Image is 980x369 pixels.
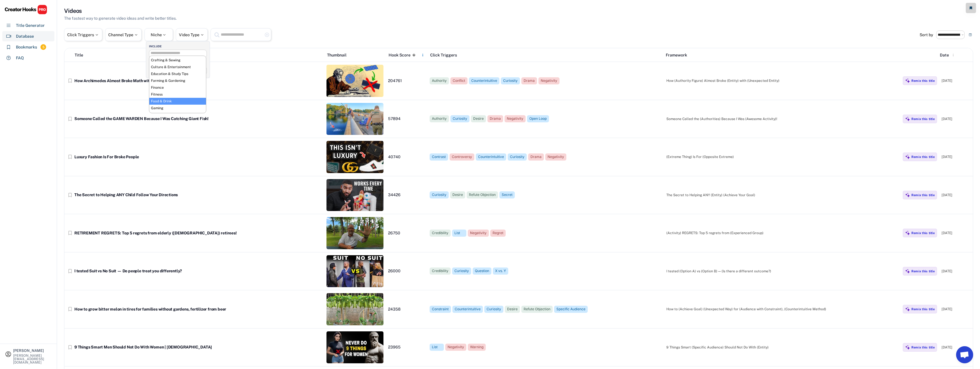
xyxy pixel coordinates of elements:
[911,193,935,197] div: Remix this title
[151,33,167,37] div: Niche
[74,155,322,160] div: Luxury Fashion Is For Broke People
[495,269,506,273] div: X vs. Y
[67,306,73,312] text: bookmark_border
[530,155,542,159] div: Drama
[430,52,661,58] div: Click Triggers
[16,33,34,39] div: Database
[432,192,446,197] div: Curiosity
[326,141,383,173] img: FGDB22dpmwk-23d8318d-3ba0-4a59-8e0c-dafd0b92d7b3.jpeg
[264,32,269,37] button: highlight_remove
[74,192,322,198] div: The Secret to Helping ANY Child Follow Your Directions
[911,231,935,235] div: Remix this title
[149,91,206,98] li: Fitness
[149,105,206,111] li: Gaming
[432,116,447,121] div: Authority
[942,154,970,159] div: [DATE]
[507,307,518,312] div: Desire
[469,192,496,197] div: Refute Objection
[942,116,970,121] div: [DATE]
[432,231,448,236] div: Credibility
[326,179,383,211] img: thumbnail.jpeg
[149,44,210,48] div: INCLUDE
[493,231,503,236] div: Regret
[326,103,383,135] img: RpNfMFNz2VM-0f64f0ef-0278-469e-9a2f-d9a38d947630.jpeg
[388,345,425,350] div: 23965
[149,64,206,70] li: Culture & Entertainment
[388,155,425,160] div: 40740
[473,116,484,121] div: Desire
[388,307,425,312] div: 24358
[911,307,935,311] div: Remix this title
[942,230,970,236] div: [DATE]
[454,231,464,236] div: List
[326,217,383,249] img: thumbnail_mNUSJ3juAbA.jpg
[388,269,425,274] div: 26000
[666,154,898,159] div: (Extreme Thing) Is For (Opposite Extreme)
[13,354,52,364] div: [PERSON_NAME][EMAIL_ADDRESS][DOMAIN_NAME]
[478,155,504,159] div: Counterintuitive
[326,331,383,364] img: xSEI4_H_wKw-8b7e6f1e-e94f-41fb-888b-461823fb444f.jpeg
[490,116,501,121] div: Drama
[326,255,383,287] img: Screenshot%202025-04-06%20at%2010.37.45%20PM.png
[942,192,970,198] div: [DATE]
[666,52,897,58] div: Framework
[471,78,497,83] div: Counterintuitive
[149,70,206,77] li: Education & Study Tips
[149,111,206,118] li: Geopolitics & Economics
[524,307,550,312] div: Refute Objection
[452,155,472,159] div: Controversy
[149,84,206,91] li: Finance
[920,33,933,37] div: Sort by
[666,230,898,236] div: (Activity) REGRETS: Top 5 regrets from (Experienced Group)
[388,231,425,236] div: 26750
[67,154,73,160] button: bookmark_border
[529,116,547,121] div: Open Loop
[905,345,910,350] img: MagicMajor%20%28Purple%29.svg
[956,346,973,363] a: Open chat
[905,78,910,83] img: MagicMajor%20%28Purple%29.svg
[487,307,501,312] div: Curiosity
[67,268,73,274] button: bookmark_border
[524,78,535,83] div: Drama
[453,78,465,83] div: Conflict
[666,307,898,312] div: How to (Achieve Goal) (Unexpected Way) for (Audience with Constraint), (Counterintuitive Method)
[942,269,970,274] div: [DATE]
[67,230,73,236] text: bookmark_border
[388,78,425,84] div: 204761
[905,269,910,274] img: MagicMajor%20%28Purple%29.svg
[16,23,45,29] div: Title Generator
[40,45,46,50] div: 5
[905,116,910,121] img: MagicMajor%20%28Purple%29.svg
[67,192,73,198] button: bookmark_border
[911,345,935,349] div: Remix this title
[432,269,448,273] div: Credibility
[149,77,206,84] li: Farming & Gardening
[453,116,467,121] div: Curiosity
[942,307,970,312] div: [DATE]
[905,192,910,198] img: MagicMajor%20%28Purple%29.svg
[905,230,910,236] img: MagicMajor%20%28Purple%29.svg
[666,345,898,350] div: 9 Things Smart (Specific Audience) Should Not Do With (Entity)
[666,269,898,274] div: I tested (Option A) vs (Option B) — (Is there a different outcome?)
[432,345,442,350] div: List
[75,52,83,58] div: Title
[502,192,513,197] div: Secret
[67,116,73,122] button: bookmark_border
[666,116,898,121] div: Someone Called the (Authorities) Because I Was (Awesome Activity)!
[74,345,322,350] div: 9 Things Smart Men Should Not Do With Women | [DEMOGRAPHIC_DATA]
[911,155,935,159] div: Remix this title
[67,33,99,37] div: Click Triggers
[64,15,177,21] div: The fastest way to generate video ideas and write better titles.
[666,192,898,198] div: The Secret to Helping ANY (Entity) (Achieve Your Goal)
[64,7,82,15] h3: Videos
[74,78,322,84] div: How Archimedes Almost Broke Math with Circles
[548,155,564,159] div: Negativity
[67,344,73,350] button: bookmark_border
[905,307,910,312] img: MagicMajor%20%28Purple%29.svg
[388,192,425,198] div: 34426
[470,231,487,236] div: Negativity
